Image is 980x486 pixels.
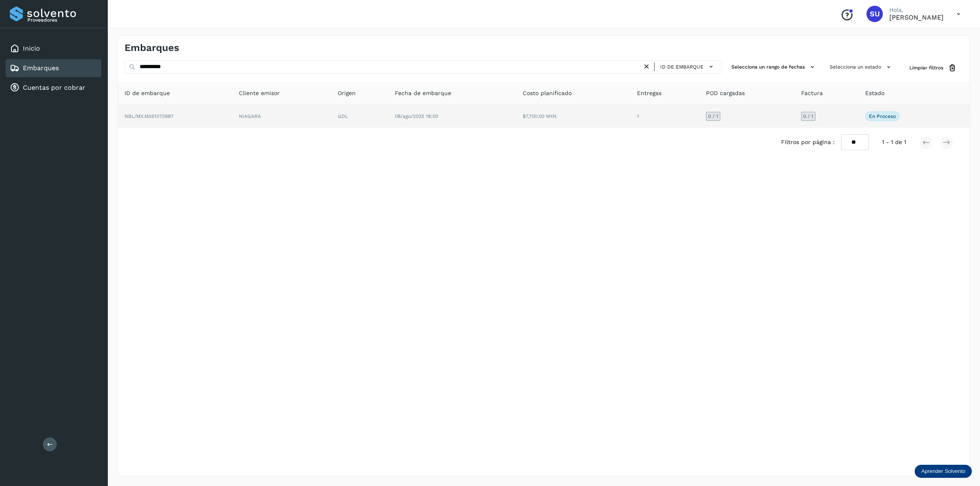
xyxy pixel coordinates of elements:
[889,13,944,21] p: Sayra Ugalde
[523,89,572,98] span: Costo planificado
[921,468,965,475] p: Aprender Solvento
[882,138,906,146] span: 1 - 1 de 1
[658,61,718,73] button: ID de embarque
[395,113,438,119] span: 08/ago/2025 18:00
[889,7,944,13] p: Hola,
[706,89,745,98] span: POD cargadas
[23,44,40,52] a: Inicio
[781,138,835,146] span: Filtros por página :
[637,89,661,98] span: Entregas
[865,89,884,98] span: Estado
[801,89,823,98] span: Factura
[915,465,972,478] div: Aprender Solvento
[516,105,630,128] td: $7,700.00 MXN
[232,105,332,128] td: NIAGARA
[395,89,451,98] span: Fecha de embarque
[660,63,704,71] span: ID de embarque
[125,42,179,54] h4: Embarques
[728,60,820,74] button: Selecciona un rango de fechas
[6,40,101,58] div: Inicio
[23,84,85,91] a: Cuentas por cobrar
[23,64,59,72] a: Embarques
[869,113,896,119] p: En proceso
[125,89,170,98] span: ID de embarque
[6,79,101,97] div: Cuentas por cobrar
[27,17,98,23] p: Proveedores
[331,105,388,128] td: GDL
[239,89,280,98] span: Cliente emisor
[125,113,174,119] span: NBL/MX.MX51070987
[826,60,896,74] button: Selecciona un estado
[630,105,699,128] td: 1
[708,114,718,119] span: 0 / 1
[903,60,963,75] button: Limpiar filtros
[6,59,101,77] div: Embarques
[338,89,356,98] span: Origen
[909,64,943,71] span: Limpiar filtros
[803,114,813,119] span: 0 / 1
